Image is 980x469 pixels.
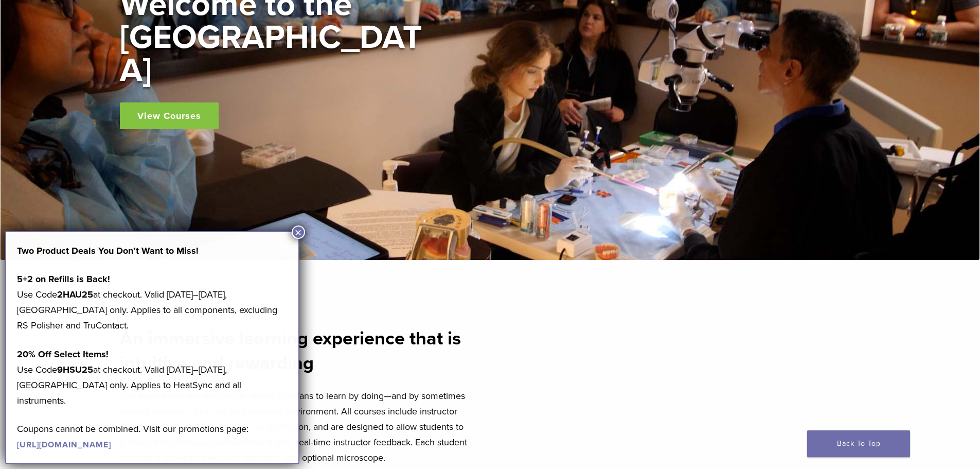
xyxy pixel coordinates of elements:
p: Coupons cannot be combined. Visit our promotions page: [17,421,288,452]
strong: 2HAU25 [57,289,93,300]
strong: 20% Off Select Items! [17,349,109,360]
p: Use Code at checkout. Valid [DATE]–[DATE], [GEOGRAPHIC_DATA] only. Applies to HeatSync and all in... [17,346,288,408]
button: Close [292,225,305,239]
a: Back To Top [807,430,910,457]
strong: Two Product Deals You Don’t Want to Miss! [17,245,199,256]
strong: 5+2 on Refills is Back! [17,273,110,285]
a: View Courses [120,102,219,129]
a: [URL][DOMAIN_NAME] [17,440,111,450]
p: Use Code at checkout. Valid [DATE]–[DATE], [GEOGRAPHIC_DATA] only. Applies to all components, exc... [17,271,288,333]
p: Our experiential learning model allows clinicians to learn by doing—and by sometimes making mista... [120,388,484,465]
strong: 9HSU25 [57,364,93,375]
